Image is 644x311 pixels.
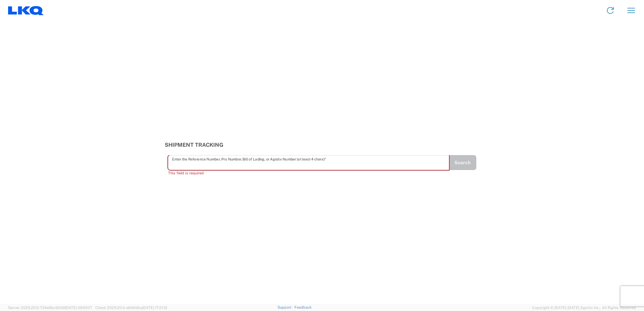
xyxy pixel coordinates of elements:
[294,305,312,309] a: Feedback
[278,305,294,309] a: Support
[142,306,167,310] span: [DATE] 17:21:12
[65,306,92,310] span: [DATE] 09:51:07
[95,306,167,310] span: Client: 2025.20.0-e640dba
[532,305,636,311] span: Copyright © [DATE]-[DATE] Agistix Inc., All Rights Reserved
[8,306,92,310] span: Server: 2025.20.0-734e5bc92d9
[165,142,480,148] h3: Shipment Tracking
[168,170,449,176] div: This field is required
